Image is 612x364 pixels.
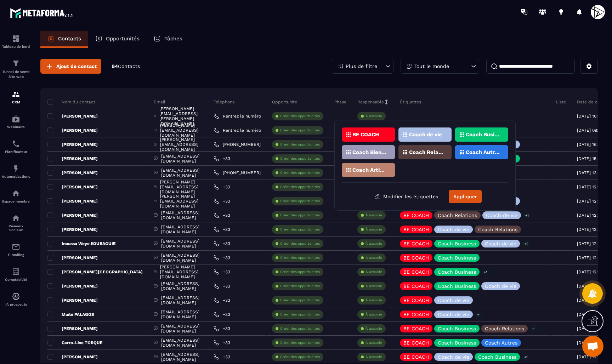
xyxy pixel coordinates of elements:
[449,190,482,203] button: Appliquer
[2,134,30,159] a: schedulerschedulerPlanificateur
[2,302,30,306] p: IA prospects
[2,262,30,287] a: accountantaccountantComptabilité
[280,241,320,246] p: Créer des opportunités
[334,99,346,105] p: Phase
[12,140,20,148] img: scheduler
[403,354,429,359] p: BE COACH
[88,31,147,48] a: Opportunités
[365,114,382,119] p: À associe
[438,298,469,303] p: Coach de vie
[47,170,98,176] p: [PERSON_NAME]
[352,132,379,137] p: BE COACH
[352,167,387,172] p: Coach Artistique
[280,170,320,175] p: Créer des opportunités
[47,198,98,204] p: [PERSON_NAME]
[2,109,30,134] a: automationsautomationsWebinaire
[523,212,531,219] p: +1
[438,354,469,359] p: Coach de vie
[154,99,165,105] p: Email
[2,175,30,178] p: Automatisations
[214,212,230,218] a: +33
[365,340,382,345] p: À associe
[577,128,610,133] p: [DATE] 09:44:00
[438,326,476,331] p: Coach Business
[2,224,30,232] p: Réseaux Sociaux
[466,150,500,155] p: Coach Autres
[438,227,469,232] p: Coach de vie
[365,255,382,260] p: À associe
[47,241,116,246] p: Inoussa Weye KOUBAGUIE
[2,150,30,154] p: Planificateur
[280,142,320,147] p: Créer des opportunités
[357,99,384,105] p: Responsable
[272,99,297,105] p: Opportunité
[214,312,230,317] a: +33
[280,199,320,204] p: Créer des opportunités
[403,340,429,345] p: BE COACH
[365,312,382,317] p: À associe
[47,326,98,331] p: [PERSON_NAME]
[582,336,603,357] div: Ouvrir le chat
[214,142,261,147] a: [PHONE_NUMBER]
[577,142,609,147] p: [DATE] 16:07:00
[12,292,20,301] img: automations
[403,241,429,246] p: BE COACH
[47,340,103,346] p: Carro-Line TORQUE
[12,267,20,276] img: accountant
[280,128,320,133] p: Créer des opportunités
[529,325,538,332] p: +1
[2,69,30,79] p: Tunnel de vente Site web
[2,199,30,203] p: Espace membre
[577,340,609,345] p: [DATE] 12:57:00
[365,326,382,331] p: À associe
[214,184,230,190] a: +33
[577,99,612,105] p: Date de création
[47,156,98,161] p: [PERSON_NAME]
[522,353,530,361] p: +1
[40,31,88,48] a: Contacts
[214,283,230,289] a: +33
[478,354,516,359] p: Coach Business
[365,298,382,303] p: À associe
[403,326,429,331] p: BE COACH
[365,284,382,289] p: À associe
[12,115,20,123] img: automations
[2,45,30,49] p: Tableau de bord
[214,340,230,346] a: +33
[12,243,20,251] img: email
[403,312,429,317] p: BE COACH
[475,311,483,318] p: +1
[522,240,531,248] p: +2
[2,184,30,209] a: automationsautomationsEspace membre
[485,284,516,289] p: Coach de vie
[47,255,98,261] p: [PERSON_NAME]
[466,132,500,137] p: Coach Business
[280,269,320,274] p: Créer des opportunités
[280,114,320,119] p: Créer des opportunités
[280,340,320,345] p: Créer des opportunités
[481,268,490,276] p: +1
[409,150,443,155] p: Coach Relations
[403,269,429,274] p: BE COACH
[214,198,230,204] a: +33
[577,114,609,119] p: [DATE] 10:03:00
[438,284,476,289] p: Coach Business
[214,255,230,261] a: +33
[280,284,320,289] p: Créer des opportunités
[485,340,517,345] p: Coach Autres
[577,284,609,289] p: [DATE] 12:57:00
[280,312,320,317] p: Créer des opportunités
[577,170,609,175] p: [DATE] 13:30:00
[147,31,189,48] a: Tâches
[47,184,98,190] p: [PERSON_NAME]
[47,113,98,119] p: [PERSON_NAME]
[10,6,74,19] img: logo
[409,132,442,137] p: Coach de vie
[365,213,382,218] p: À associe
[414,64,449,69] p: Tout le monde
[2,125,30,129] p: Webinaire
[577,227,609,232] p: [DATE] 12:57:00
[577,255,609,260] p: [DATE] 12:57:00
[403,227,429,232] p: BE COACH
[47,127,98,133] p: [PERSON_NAME]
